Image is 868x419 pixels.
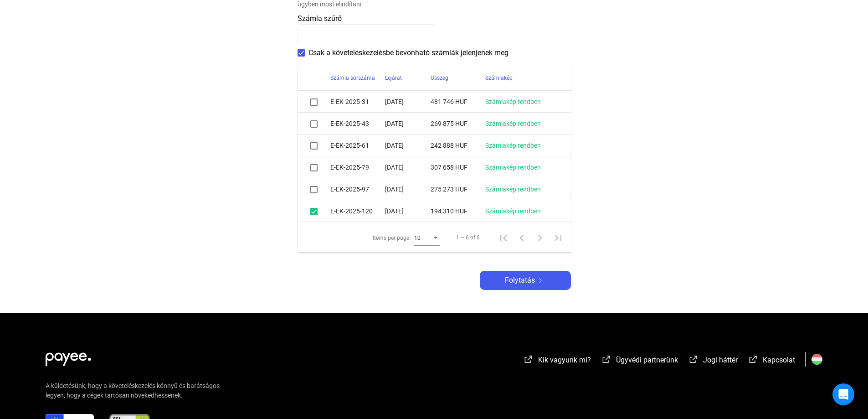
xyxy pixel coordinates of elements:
td: [DATE] [385,178,431,200]
td: 307 658 HUF [431,156,485,178]
span: Csak a követeléskezelésbe bevonható számlák jelenjenek meg [308,47,508,58]
td: 242 888 HUF [431,134,485,156]
td: 269 875 HUF [431,113,485,134]
td: E-EK-2025-31 [330,91,385,113]
img: external-link-white [523,355,534,364]
img: arrow-right-white [535,278,546,283]
img: external-link-white [601,355,612,364]
div: Items per page: [373,233,411,243]
img: external-link-white [748,355,759,364]
div: Összeg [431,72,448,83]
img: external-link-white [688,355,699,364]
td: [DATE] [385,134,431,156]
div: Open Intercom Messenger [832,383,854,405]
div: Számlakép [485,72,560,83]
a: external-link-whiteKik vagyunk mi? [523,357,591,366]
a: Számlakép rendben [485,164,541,171]
img: HU.svg [812,354,822,365]
span: Kik vagyunk mi? [538,356,591,364]
div: 1 – 6 of 6 [456,232,480,243]
a: Számlakép rendben [485,186,541,193]
button: Next page [531,228,549,247]
td: 275 273 HUF [431,178,485,200]
a: external-link-whiteJogi háttér [688,357,738,366]
span: Kapcsolat [763,356,795,364]
td: E-EK-2025-120 [330,200,385,222]
span: 10 [414,235,421,241]
td: [DATE] [385,113,431,134]
a: external-link-whiteÜgyvédi partnerünk [601,357,678,366]
a: Számlakép rendben [485,98,541,105]
td: 194 310 HUF [431,200,485,222]
div: Lejárat [385,72,402,83]
button: Previous page [513,228,531,247]
a: external-link-whiteKapcsolat [748,357,795,366]
span: Számla szűrő [298,14,342,23]
button: Folytatásarrow-right-white [480,271,571,290]
td: E-EK-2025-43 [330,113,385,134]
td: E-EK-2025-61 [330,134,385,156]
div: Számlakép [485,72,513,83]
mat-select: Items per page: [414,232,440,243]
img: white-payee-white-dot.svg [46,347,91,366]
span: Jogi háttér [703,356,738,364]
td: [DATE] [385,91,431,113]
td: E-EK-2025-97 [330,178,385,200]
div: Lejárat [385,72,431,83]
div: Számla sorszáma [330,72,385,83]
td: E-EK-2025-79 [330,156,385,178]
button: First page [494,228,513,247]
span: Ügyvédi partnerünk [616,356,678,364]
span: Folytatás [505,275,535,286]
td: [DATE] [385,200,431,222]
td: [DATE] [385,156,431,178]
div: Számla sorszáma [330,72,375,83]
td: 481 746 HUF [431,91,485,113]
button: Last page [549,228,567,247]
a: Számlakép rendben [485,142,541,149]
a: Számlakép rendben [485,207,541,215]
div: Összeg [431,72,485,83]
a: Számlakép rendben [485,120,541,127]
